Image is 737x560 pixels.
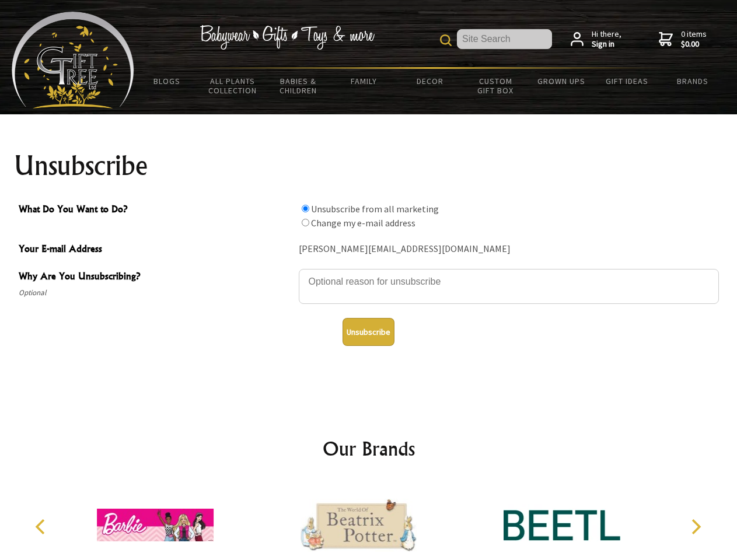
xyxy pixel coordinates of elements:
[659,29,707,50] a: 0 items$0.00
[200,69,266,103] a: All Plants Collection
[266,69,331,103] a: Babies & Children
[311,217,415,229] label: Change my e-mail address
[660,69,726,93] a: Brands
[134,69,200,93] a: BLOGS
[594,69,660,93] a: Gift Ideas
[343,318,394,346] button: Unsubscribe
[311,203,439,215] label: Unsubscribe from all marketing
[19,269,293,286] span: Why Are You Unsubscribing?
[19,286,293,300] span: Optional
[302,205,309,212] input: What Do You Want to Do?
[592,29,621,50] span: Hi there,
[302,219,309,226] input: What Do You Want to Do?
[29,514,55,540] button: Previous
[14,152,724,180] h1: Unsubscribe
[12,12,134,108] img: Babyware - Gifts - Toys and more...
[440,34,452,46] img: product search
[528,69,594,93] a: Grown Ups
[19,242,293,258] span: Your E-mail Address
[592,39,621,50] strong: Sign in
[331,69,397,93] a: Family
[299,269,719,304] textarea: Why Are You Unsubscribing?
[683,514,708,540] button: Next
[457,29,552,49] input: Site Search
[23,435,714,463] h2: Our Brands
[681,29,707,50] span: 0 items
[19,202,293,219] span: What Do You Want to Do?
[397,69,463,93] a: Decor
[200,25,375,50] img: Babywear - Gifts - Toys & more
[571,29,621,50] a: Hi there,Sign in
[681,39,707,50] strong: $0.00
[299,240,719,258] div: [PERSON_NAME][EMAIL_ADDRESS][DOMAIN_NAME]
[463,69,529,103] a: Custom Gift Box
